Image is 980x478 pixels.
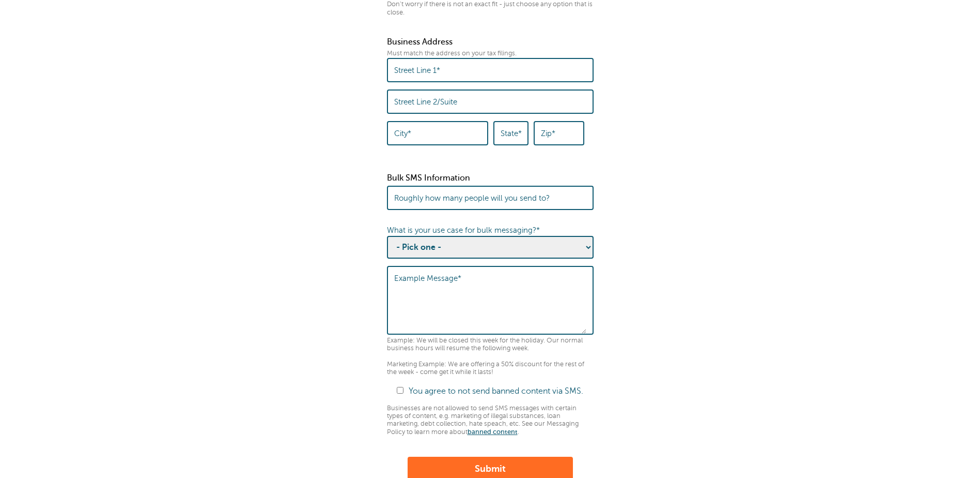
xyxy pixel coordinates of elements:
p: Bulk SMS Information [387,173,594,183]
p: Businesses are not allowed to send SMS messages with certain types of content, e.g. marketing of ... [387,405,594,436]
label: Example Message* [394,274,461,283]
label: What is your use case for bulk messaging?* [387,226,540,234]
label: Street Line 1* [394,66,440,75]
p: Don't worry if there is not an exact fit - just choose any option that is close. [387,1,594,17]
label: Street Line 2/Suite [394,97,457,107]
p: Must match the address on your tax filings. [387,50,594,57]
label: You agree to not send banned content via SMS. [409,386,583,396]
p: Example: We will be closed this week for the holiday. Our normal business hours will resume the f... [387,337,594,377]
a: banned content [468,428,518,436]
label: City* [394,129,411,138]
label: Roughly how many people will you send to? [394,193,550,203]
p: Business Address [387,37,594,47]
label: State* [501,129,522,138]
